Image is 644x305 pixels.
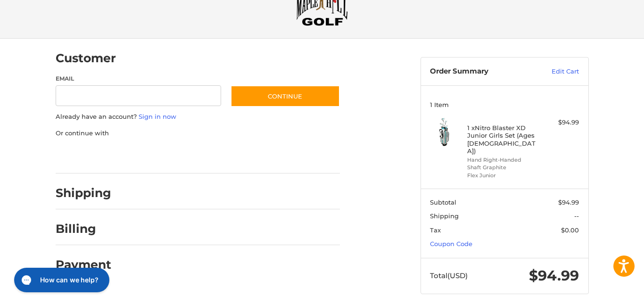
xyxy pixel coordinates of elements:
iframe: Gorgias live chat messenger [9,264,112,296]
a: Coupon Code [430,240,472,247]
span: -- [574,212,579,220]
span: $0.00 [561,226,579,234]
iframe: PayPal-paylater [132,147,203,164]
p: Or continue with [56,129,340,138]
a: Edit Cart [531,67,579,76]
a: Sign in now [139,113,176,120]
span: $94.99 [529,267,579,284]
li: Hand Right-Handed [467,156,539,164]
div: $94.99 [542,118,579,127]
span: Subtotal [430,198,456,206]
h3: Order Summary [430,67,531,76]
h2: Shipping [56,186,111,200]
li: Shaft Graphite [467,164,539,172]
p: Already have an account? [56,112,340,122]
h2: Billing [56,222,111,236]
iframe: PayPal-paypal [52,147,123,164]
span: Total (USD) [430,271,468,280]
h4: 1 x Nitro Blaster XD Junior Girls Set (Ages [DEMOGRAPHIC_DATA]) [467,124,539,155]
li: Flex Junior [467,172,539,180]
h2: Payment [56,257,111,272]
span: Tax [430,226,441,234]
iframe: PayPal-venmo [212,147,283,164]
h3: 1 Item [430,101,579,108]
button: Continue [231,85,340,107]
h2: Customer [56,51,116,66]
span: Shipping [430,212,459,220]
span: $94.99 [558,198,579,206]
label: Email [56,74,222,83]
